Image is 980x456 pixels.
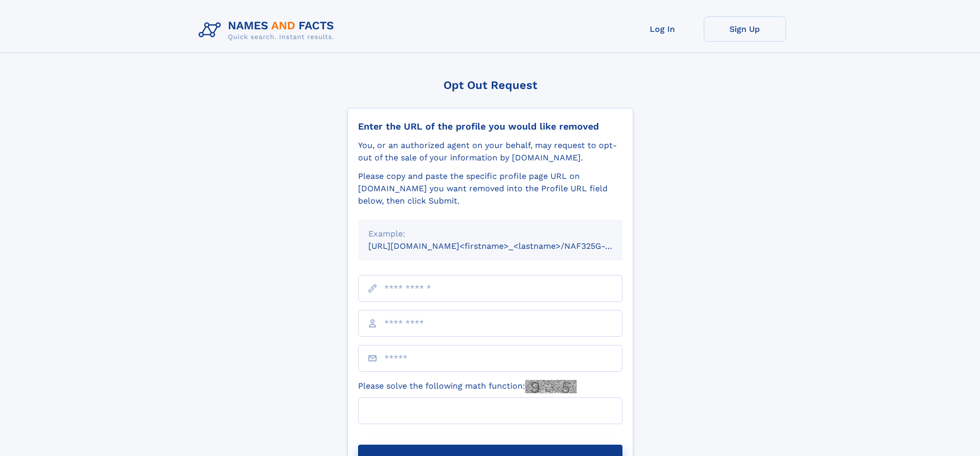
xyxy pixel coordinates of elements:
[358,380,577,393] label: Please solve the following math function:
[358,121,622,132] div: Enter the URL of the profile you would like removed
[347,79,633,92] div: Opt Out Request
[194,16,343,44] img: Logo Names and Facts
[368,241,642,251] small: [URL][DOMAIN_NAME]<firstname>_<lastname>/NAF325G-xxxxxxxx
[704,16,786,42] a: Sign Up
[368,228,612,240] div: Example:
[358,139,622,164] div: You, or an authorized agent on your behalf, may request to opt-out of the sale of your informatio...
[621,16,704,42] a: Log In
[358,170,622,207] div: Please copy and paste the specific profile page URL on [DOMAIN_NAME] you want removed into the Pr...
